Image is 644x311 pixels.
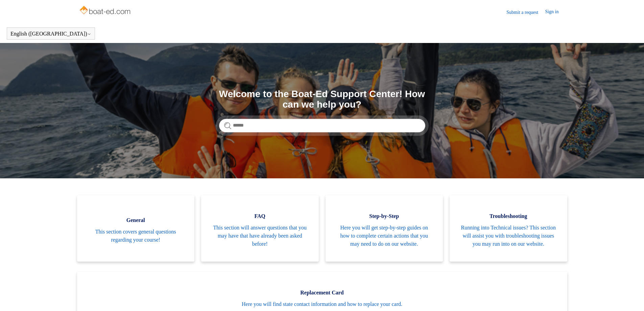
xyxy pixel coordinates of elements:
span: Troubleshooting [460,212,557,220]
span: Replacement Card [87,289,557,297]
a: Troubleshooting Running into Technical issues? This section will assist you with troubleshooting ... [450,195,567,262]
span: Here you will get step-by-step guides on how to complete certain actions that you may need to do ... [336,224,433,248]
span: This section covers general questions regarding your course! [87,228,185,244]
a: FAQ This section will answer questions that you may have that have already been asked before! [201,195,319,262]
input: Search [219,119,425,132]
button: English ([GEOGRAPHIC_DATA]) [10,31,91,37]
span: General [87,216,185,224]
a: Step-by-Step Here you will get step-by-step guides on how to complete certain actions that you ma... [326,195,443,262]
h1: Welcome to the Boat-Ed Support Center! How can we help you? [219,89,425,110]
span: Running into Technical issues? This section will assist you with troubleshooting issues you may r... [460,224,557,248]
span: Step-by-Step [336,212,433,220]
span: FAQ [211,212,309,220]
div: Live chat [621,288,639,306]
a: General This section covers general questions regarding your course! [77,195,195,262]
a: Submit a request [506,9,545,16]
img: Boat-Ed Help Center home page [79,4,133,18]
span: This section will answer questions that you may have that have already been asked before! [211,224,309,248]
a: Sign in [545,8,565,16]
span: Here you will find state contact information and how to replace your card. [87,300,557,308]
